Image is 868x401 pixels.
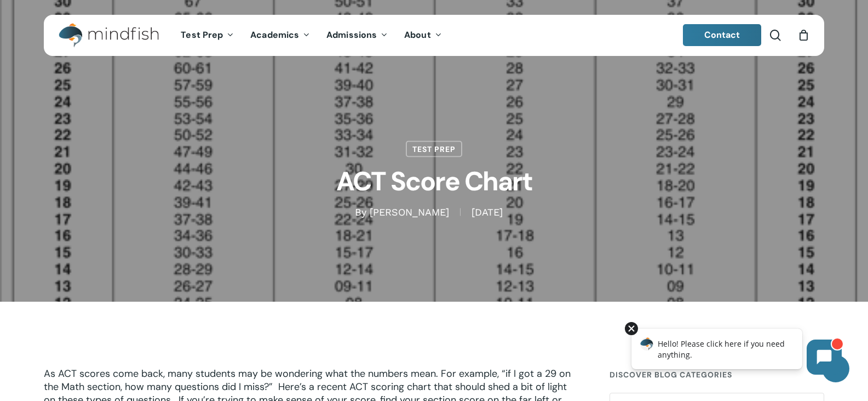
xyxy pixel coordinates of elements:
iframe: Chatbot [620,320,853,386]
header: Main Menu [44,15,824,56]
a: [PERSON_NAME] [370,206,449,218]
a: Test Prep [173,31,242,40]
span: Admissions [326,29,377,41]
h4: Discover Blog Categories [610,365,824,385]
span: Contact [704,29,740,41]
a: Cart [797,29,809,41]
span: Academics [250,29,299,41]
h1: ACT Score Chart [160,157,708,206]
a: Academics [242,31,318,40]
span: About [404,29,431,41]
span: Test Prep [181,29,223,41]
a: Admissions [318,31,396,40]
a: About [396,31,450,40]
span: By [355,208,366,216]
nav: Main Menu [173,15,450,56]
a: Test Prep [406,141,462,157]
span: [DATE] [460,208,514,216]
a: Contact [683,24,762,46]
